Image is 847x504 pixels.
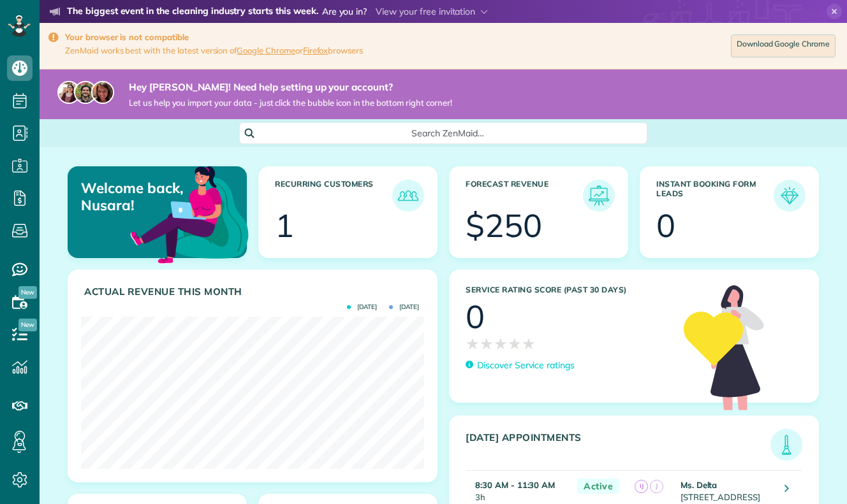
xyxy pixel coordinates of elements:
h3: Instant Booking Form Leads [656,180,774,212]
a: Firefox [303,45,328,55]
a: Download Google Chrome [731,34,836,57]
img: icon_form_leads-04211a6a04a5b2264e4ee56bc0799ec3eb69b7e499cbb523a139df1d13a81ae0.png [777,183,802,208]
p: Welcome back, Nusara! [81,180,188,213]
strong: Ms. Delta [681,480,718,490]
span: Are you in? [322,5,367,19]
div: 0 [656,210,675,241]
img: maria-72a9807cf96188c08ef61303f053569d2e2a8a1cde33d635c8a3ac13582a053d.jpg [57,81,80,104]
span: Active [577,479,619,494]
span: [DATE] [389,304,419,310]
span: ★ [522,333,536,355]
span: ★ [480,333,494,355]
strong: Your browser is not compatible [65,32,363,43]
img: jorge-587dff0eeaa6aab1f244e6dc62b8924c3b6ad411094392a53c71c6c4a576187d.jpg [74,81,97,104]
h3: Recurring Customers [275,180,392,212]
span: J [650,480,663,493]
div: 0 [466,301,485,333]
strong: The biggest event in the cleaning industry starts this week. [67,5,318,19]
span: New [18,319,37,331]
li: The world’s leading virtual event for cleaning business owners. [50,22,561,38]
img: icon_recurring_customers-cf858462ba22bcd05b5a5880d41d6543d210077de5bb9ebc9590e49fd87d84ed.png [395,183,421,208]
span: [DATE] [347,304,377,310]
span: ZenMaid works best with the latest version of or browsers [65,45,363,56]
span: Let us help you import your data - just click the bubble icon in the bottom right corner! [129,97,452,108]
h3: [DATE] Appointments [466,432,770,461]
span: New [18,286,37,299]
strong: 8:30 AM - 11:30 AM [475,480,555,490]
span: ★ [466,333,480,355]
img: michelle-19f622bdf1676172e81f8f8fba1fb50e276960ebfe0243fe18214015130c80e4.jpg [91,81,114,104]
a: Google Chrome [237,45,295,55]
img: icon_todays_appointments-901f7ab196bb0bea1936b74009e4eb5ffbc2d2711fa7634e0d609ed5ef32b18b.png [774,432,799,457]
a: Discover Service ratings [466,359,575,372]
img: dashboard_welcome-42a62b7d889689a78055ac9021e634bf52bae3f8056760290aed330b23ab8690.png [128,152,251,275]
p: Discover Service ratings [477,359,575,372]
img: icon_forecast_revenue-8c13a41c7ed35a8dcfafea3cbb826a0462acb37728057bba2d056411b612bbbe.png [586,183,612,208]
span: IJ [635,480,648,493]
h3: Service Rating score (past 30 days) [466,285,671,294]
span: ★ [508,333,522,355]
strong: Hey [PERSON_NAME]! Need help setting up your account? [129,81,452,94]
div: $250 [466,210,542,241]
div: 1 [275,210,294,241]
h3: Actual Revenue this month [84,286,424,298]
span: ★ [494,333,508,355]
h3: Forecast Revenue [466,180,583,212]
